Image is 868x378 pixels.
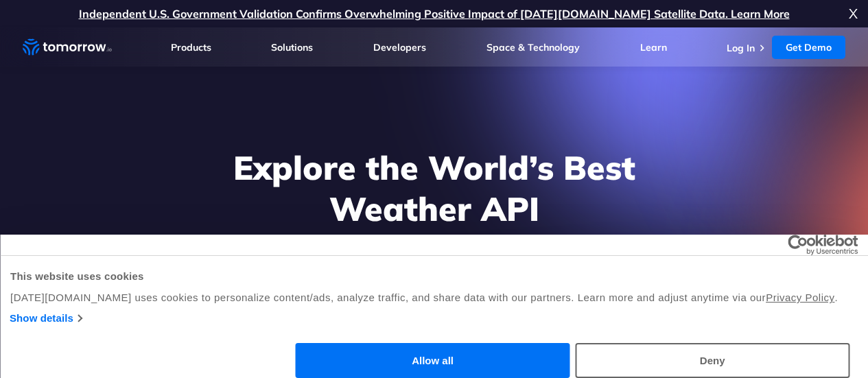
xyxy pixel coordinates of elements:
[169,147,699,229] h1: Explore the World’s Best Weather API
[171,41,211,54] a: Products
[772,36,845,59] a: Get Demo
[10,290,858,306] div: [DATE][DOMAIN_NAME] uses cookies to personalize content/ads, analyze traffic, and share data with...
[373,41,426,54] a: Developers
[766,292,834,303] a: Privacy Policy
[727,42,755,54] a: Log In
[10,310,82,327] a: Show details
[10,268,858,285] div: This website uses cookies
[23,37,112,58] a: Home link
[640,41,667,54] a: Learn
[79,7,790,21] a: Independent U.S. Government Validation Confirms Overwhelming Positive Impact of [DATE][DOMAIN_NAM...
[486,41,580,54] a: Space & Technology
[271,41,313,54] a: Solutions
[575,343,849,378] button: Deny
[296,343,570,378] button: Allow all
[738,235,858,255] a: Usercentrics Cookiebot - opens in a new window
